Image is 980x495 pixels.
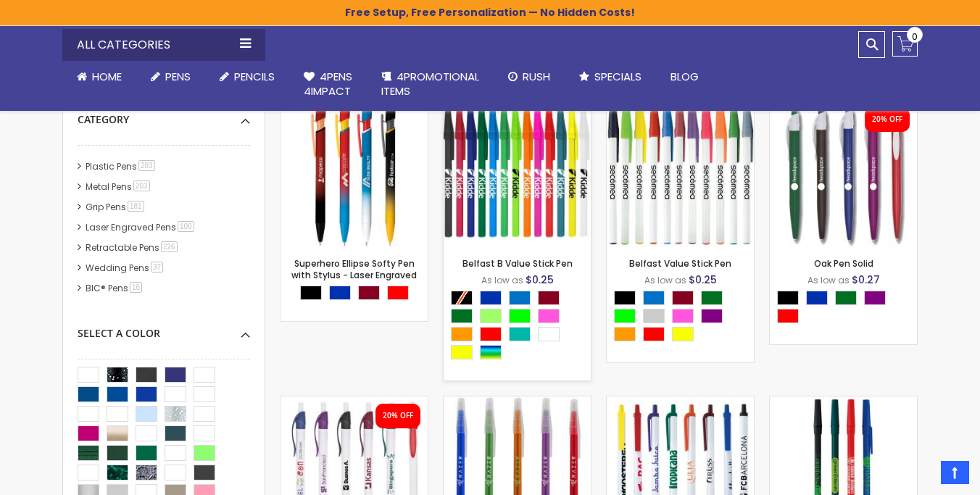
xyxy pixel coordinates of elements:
[161,241,178,252] span: 226
[130,282,142,293] span: 16
[281,396,428,408] a: Oak Pen
[82,160,160,172] a: Plastic Pens283
[814,257,873,270] a: Oak Pen Solid
[941,461,969,484] a: Top
[387,286,409,300] div: Red
[607,396,754,408] a: Contender Pen
[451,327,473,341] div: Orange
[777,309,799,323] div: Red
[614,327,636,341] div: Orange
[205,61,289,93] a: Pencils
[806,291,828,305] div: Blue
[770,99,917,112] a: Oak Pen Solid
[526,273,554,287] span: $0.25
[807,274,850,286] span: As low as
[480,345,502,359] div: Assorted
[509,327,531,341] div: Teal
[594,69,641,84] span: Specials
[607,99,754,112] a: Belfast Value Stick Pen
[78,102,250,127] div: Category
[82,201,149,213] a: Grip Pens181
[358,286,380,300] div: Burgundy
[165,69,191,84] span: Pens
[383,411,413,421] div: 20% OFF
[82,180,155,193] a: Metal Pens203
[367,61,494,108] a: 4PROMOTIONALITEMS
[138,160,155,171] span: 283
[643,291,665,305] div: Blue Light
[643,327,665,341] div: Red
[451,291,591,363] div: Select A Color
[128,201,144,212] span: 181
[538,291,560,305] div: Burgundy
[82,241,183,254] a: Retractable Pens226
[289,61,367,108] a: 4Pens4impact
[329,286,351,300] div: Blue
[234,69,275,84] span: Pencils
[872,115,902,125] div: 20% OFF
[444,99,591,112] a: Belfast B Value Stick Pen
[607,100,754,247] img: Belfast Value Stick Pen
[462,257,573,270] a: Belfast B Value Stick Pen
[480,327,502,341] div: Red
[133,180,150,191] span: 203
[444,100,591,247] img: Belfast B Value Stick Pen
[523,69,550,84] span: Rush
[82,262,168,274] a: Wedding Pens37
[480,309,502,323] div: Green Light
[509,309,531,323] div: Lime Green
[480,291,502,305] div: Blue
[614,291,636,305] div: Black
[82,221,199,233] a: Laser Engraved Pens100
[300,286,322,300] div: Black
[291,257,417,281] a: Superhero Ellipse Softy Pen with Stylus - Laser Engraved
[381,69,479,99] span: 4PROMOTIONAL ITEMS
[178,221,194,232] span: 100
[852,273,880,287] span: $0.27
[629,257,731,270] a: Belfast Value Stick Pen
[82,282,147,294] a: BIC® Pens16
[770,100,917,247] img: Oak Pen Solid
[281,100,428,247] img: Superhero Ellipse Softy Pen with Stylus - Laser Engraved
[281,99,428,112] a: Superhero Ellipse Softy Pen with Stylus - Laser Engraved
[835,291,857,305] div: Green
[644,274,686,286] span: As low as
[538,327,560,341] div: White
[912,30,918,43] span: 0
[777,291,917,327] div: Select A Color
[672,309,694,323] div: Pink
[864,291,886,305] div: Purple
[777,291,799,305] div: Black
[770,396,917,408] a: Corporate Promo Stick Pen
[643,309,665,323] div: Grey Light
[701,291,723,305] div: Green
[62,29,265,61] div: All Categories
[672,327,694,341] div: Yellow
[670,69,699,84] span: Blog
[451,345,473,359] div: Yellow
[509,291,531,305] div: Blue Light
[565,61,656,93] a: Specials
[689,273,717,287] span: $0.25
[151,262,163,273] span: 37
[494,61,565,93] a: Rush
[892,31,918,57] a: 0
[444,396,591,408] a: Belfast Translucent Value Stick Pen
[62,61,136,93] a: Home
[136,61,205,93] a: Pens
[614,309,636,323] div: Lime Green
[481,274,523,286] span: As low as
[92,69,122,84] span: Home
[78,316,250,341] div: Select A Color
[451,309,473,323] div: Green
[304,69,352,99] span: 4Pens 4impact
[614,291,754,345] div: Select A Color
[672,291,694,305] div: Burgundy
[656,61,713,93] a: Blog
[701,309,723,323] div: Purple
[538,309,560,323] div: Pink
